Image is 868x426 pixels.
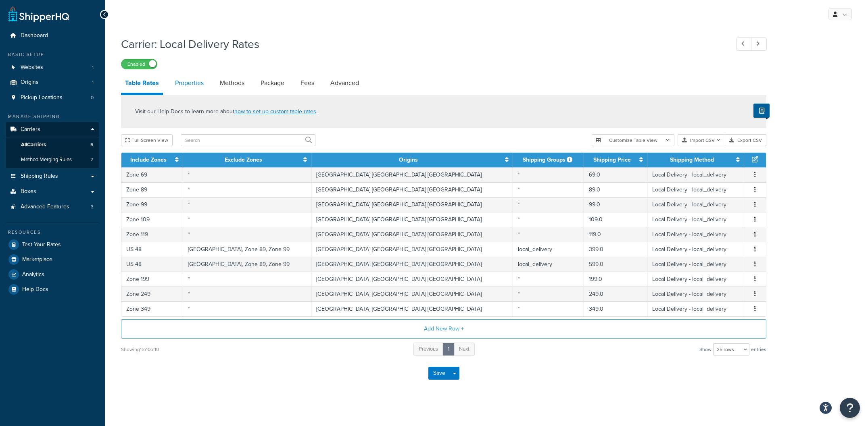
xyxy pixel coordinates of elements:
[130,156,167,164] a: Include Zones
[647,227,744,242] td: Local Delivery - local_delivery
[699,344,712,355] span: Show
[6,152,99,167] a: Method Merging Rules2
[584,242,647,257] td: 399.0
[6,122,99,168] li: Carriers
[584,197,647,212] td: 99.0
[216,73,248,93] a: Methods
[311,287,513,301] td: [GEOGRAPHIC_DATA] [GEOGRAPHIC_DATA] [GEOGRAPHIC_DATA]
[751,37,767,51] a: Next Record
[647,301,744,316] td: Local Delivery - local_delivery
[21,204,69,210] span: Advanced Features
[6,237,99,252] a: Test Your Rates
[121,227,183,242] td: Zone 119
[6,60,99,75] li: Websites
[121,197,183,212] td: Zone 99
[91,204,94,210] span: 3
[121,59,157,69] label: Enabled
[584,272,647,287] td: 199.0
[678,134,725,146] button: Import CSV
[584,287,647,301] td: 249.0
[171,73,208,93] a: Properties
[311,227,513,242] td: [GEOGRAPHIC_DATA] [GEOGRAPHIC_DATA] [GEOGRAPHIC_DATA]
[399,156,418,164] a: Origins
[121,287,183,301] td: Zone 249
[121,344,159,355] div: Showing 1 to 10 of 10
[311,257,513,272] td: [GEOGRAPHIC_DATA] [GEOGRAPHIC_DATA] [GEOGRAPHIC_DATA]
[121,212,183,227] td: Zone 109
[6,199,99,214] a: Advanced Features3
[6,152,99,167] li: Method Merging Rules
[92,64,94,71] span: 1
[584,182,647,197] td: 89.0
[22,271,44,278] span: Analytics
[311,272,513,287] td: [GEOGRAPHIC_DATA] [GEOGRAPHIC_DATA] [GEOGRAPHIC_DATA]
[91,94,94,101] span: 0
[584,167,647,182] td: 69.0
[6,229,99,236] div: Resources
[513,242,584,257] td: local_delivery
[21,94,63,101] span: Pickup Locations
[428,367,450,380] button: Save
[22,286,48,293] span: Help Docs
[6,199,99,214] li: Advanced Features
[6,75,99,90] a: Origins1
[121,167,183,182] td: Zone 69
[6,51,99,58] div: Basic Setup
[419,345,438,353] span: Previous
[6,184,99,199] li: Boxes
[454,343,475,356] a: Next
[647,287,744,301] td: Local Delivery - local_delivery
[6,282,99,297] a: Help Docs
[326,73,363,93] a: Advanced
[22,256,52,263] span: Marketplace
[296,73,318,93] a: Fees
[21,188,36,195] span: Boxes
[92,79,94,86] span: 1
[647,167,744,182] td: Local Delivery - local_delivery
[21,79,39,86] span: Origins
[311,301,513,316] td: [GEOGRAPHIC_DATA] [GEOGRAPHIC_DATA] [GEOGRAPHIC_DATA]
[647,182,744,197] td: Local Delivery - local_delivery
[121,182,183,197] td: Zone 89
[183,257,311,272] td: [GEOGRAPHIC_DATA], Zone 89, Zone 99
[584,227,647,242] td: 119.0
[584,212,647,227] td: 109.0
[21,126,40,133] span: Carriers
[183,242,311,257] td: [GEOGRAPHIC_DATA], Zone 89, Zone 99
[311,197,513,212] td: [GEOGRAPHIC_DATA] [GEOGRAPHIC_DATA] [GEOGRAPHIC_DATA]
[6,90,99,105] a: Pickup Locations0
[736,37,752,51] a: Previous Record
[6,28,99,43] a: Dashboard
[442,343,455,356] a: 1
[6,252,99,267] li: Marketplace
[6,267,99,282] a: Analytics
[22,241,61,248] span: Test Your Rates
[647,257,744,272] td: Local Delivery - local_delivery
[90,141,93,148] span: 5
[257,73,288,93] a: Package
[593,156,631,164] a: Shipping Price
[413,343,443,356] a: Previous
[21,141,46,148] span: All Carriers
[21,173,58,180] span: Shipping Rules
[6,60,99,75] a: Websites1
[225,156,262,164] a: Exclude Zones
[6,90,99,105] li: Pickup Locations
[121,242,183,257] td: US 48
[121,257,183,272] td: US 48
[513,153,584,167] th: Shipping Groups
[311,182,513,197] td: [GEOGRAPHIC_DATA] [GEOGRAPHIC_DATA] [GEOGRAPHIC_DATA]
[121,36,721,52] h1: Carrier: Local Delivery Rates
[6,75,99,90] li: Origins
[647,242,744,257] td: Local Delivery - local_delivery
[121,134,173,146] button: Full Screen View
[6,137,99,152] a: AllCarriers5
[592,134,674,146] button: Customize Table View
[670,156,714,164] a: Shipping Method
[840,398,860,418] button: Open Resource Center
[311,242,513,257] td: [GEOGRAPHIC_DATA] [GEOGRAPHIC_DATA] [GEOGRAPHIC_DATA]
